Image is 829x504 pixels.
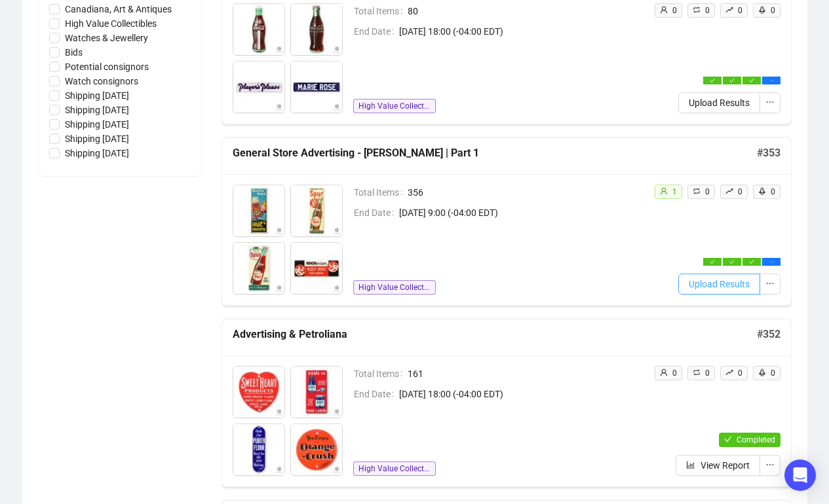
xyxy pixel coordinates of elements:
span: check [724,435,732,443]
span: 0 [771,187,775,196]
span: ellipsis [765,98,775,107]
span: retweet [693,187,701,195]
span: 0 [738,369,742,378]
span: user [660,6,668,14]
img: 379_1.jpg [291,367,342,418]
span: High Value Collectibles [353,280,436,295]
span: ellipsis [765,460,775,469]
a: General Store Advertising - [PERSON_NAME] | Part 1#353Total Items356End Date[DATE] 9:00 (-04:00 E... [222,137,792,306]
img: 1000_1.jpg [233,185,284,236]
span: retweet [693,6,701,14]
span: 356 [408,185,644,200]
div: Open Intercom Messenger [784,459,816,491]
span: check [710,78,715,83]
span: End Date [354,24,399,39]
span: 0 [771,369,775,378]
img: 1356_1.jpg [233,4,284,55]
img: 380_1.jpg [233,424,284,475]
span: check [710,259,715,264]
span: 0 [771,6,775,15]
h5: General Store Advertising - [PERSON_NAME] | Part 1 [233,145,757,161]
span: retweet [693,369,701,376]
span: Upload Results [689,96,750,110]
span: Shipping [DATE] [60,146,134,160]
span: rise [725,6,733,14]
span: Watches & Jewellery [60,31,153,45]
span: High Value Collectibles [353,99,436,113]
span: Shipping [DATE] [60,132,134,146]
span: check [729,259,735,264]
span: [DATE] 9:00 (-04:00 EDT) [399,206,644,220]
span: Total Items [354,4,408,18]
span: rise [725,187,733,195]
span: Total Items [354,367,408,381]
span: rocket [758,187,766,195]
span: Upload Results [689,277,750,291]
span: 1 [672,187,677,196]
span: rocket [758,369,766,376]
h5: # 353 [757,145,781,161]
span: Shipping [DATE] [60,88,134,103]
h5: # 352 [757,327,781,342]
span: 0 [672,369,677,378]
img: 1359_1.jpg [291,62,342,113]
img: 1003_1.jpg [291,243,342,294]
span: ellipsis [769,259,774,264]
span: Canadiana, Art & Antiques [60,2,177,16]
span: 0 [672,6,677,15]
span: High Value Collectibles [60,16,162,31]
span: High Value Collectibles [353,461,436,476]
img: 381_1.jpg [291,424,342,475]
span: check [749,78,754,83]
span: user [660,187,668,195]
img: 1001_1.jpg [291,185,342,236]
button: View Report [676,455,760,476]
span: Watch consignors [60,74,144,88]
span: Total Items [354,185,408,200]
span: 0 [738,187,742,196]
span: End Date [354,206,399,220]
span: check [729,78,735,83]
span: End Date [354,387,399,401]
span: ellipsis [765,279,775,288]
img: 1357_1.jpg [291,4,342,55]
button: Upload Results [678,274,760,295]
span: check [749,259,754,264]
span: rocket [758,6,766,14]
span: View Report [701,458,750,473]
span: 80 [408,4,644,18]
span: 0 [705,187,710,196]
span: Shipping [DATE] [60,117,134,132]
span: Potential consignors [60,60,154,74]
span: Bids [60,45,88,60]
img: 378_1.jpg [233,367,284,418]
img: 1002_1.jpg [233,243,284,294]
span: 0 [705,369,710,378]
span: Completed [737,435,775,444]
span: [DATE] 18:00 (-04:00 EDT) [399,387,644,401]
button: Upload Results [678,92,760,113]
span: 161 [408,367,644,381]
span: [DATE] 18:00 (-04:00 EDT) [399,24,644,39]
span: 0 [738,6,742,15]
a: Advertising & Petroliana#352Total Items161End Date[DATE] 18:00 (-04:00 EDT)High Value Collectible... [222,319,792,487]
h5: Advertising & Petroliana [233,327,757,342]
span: ellipsis [769,78,774,83]
img: 1358_1.jpg [233,62,284,113]
span: 0 [705,6,710,15]
span: Shipping [DATE] [60,103,134,117]
span: rise [725,369,733,376]
span: user [660,369,668,376]
span: bar-chart [686,460,695,469]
